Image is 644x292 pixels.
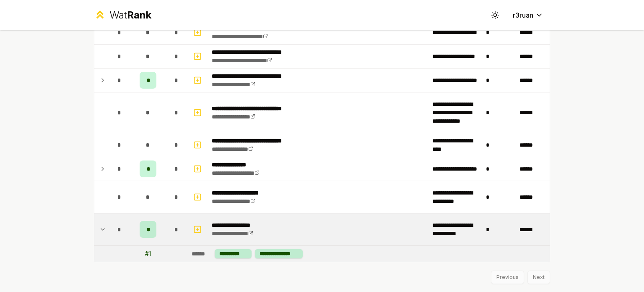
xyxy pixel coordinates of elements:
button: r3ruan [506,8,550,23]
a: WatRank [94,8,151,22]
div: # 1 [145,250,151,258]
div: Wat [109,8,151,22]
span: Rank [127,9,151,21]
span: r3ruan [513,10,533,20]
